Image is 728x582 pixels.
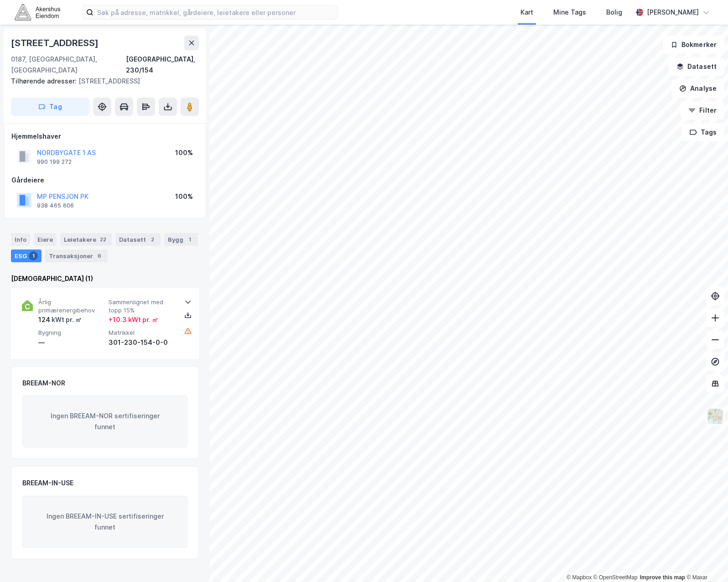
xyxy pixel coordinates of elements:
[682,123,724,141] button: Tags
[682,538,728,582] div: Kontrollprogram for chat
[567,574,592,581] a: Mapbox
[50,314,82,325] div: kWt pr. ㎡
[95,251,104,260] div: 6
[109,329,175,337] span: Matrikkel
[37,202,74,209] div: 938 465 606
[11,98,89,116] button: Tag
[38,337,105,348] div: —
[11,175,198,186] div: Gårdeiere
[11,233,30,246] div: Info
[109,314,158,325] div: + 10.3 kWt pr. ㎡
[164,233,198,246] div: Bygg
[520,7,533,18] div: Kart
[11,77,78,85] span: Tilhørende adresser:
[185,235,194,244] div: 1
[38,298,105,314] span: Årlig primærenergibehov
[15,4,60,20] img: akershus-eiendom-logo.9091f326c980b4bce74ccdd9f866810c.svg
[22,496,187,548] div: Ingen BREEAM-IN-USE sertifiseringer funnet
[175,191,193,202] div: 100%
[682,538,728,582] iframe: Chat Widget
[681,101,724,120] button: Filter
[647,7,699,18] div: [PERSON_NAME]
[606,7,622,18] div: Bolig
[669,57,724,76] button: Datasett
[11,54,126,76] div: 0187, [GEOGRAPHIC_DATA], [GEOGRAPHIC_DATA]
[22,478,73,488] div: BREEAM-IN-USE
[37,158,72,166] div: 990 199 272
[22,395,187,447] div: Ingen BREEAM-NOR sertifiseringer funnet
[94,5,337,19] input: Søk på adresse, matrikkel, gårdeiere, leietakere eller personer
[707,408,724,425] img: Z
[22,378,65,389] div: BREEAM-NOR
[11,76,192,87] div: [STREET_ADDRESS]
[11,249,42,262] div: ESG
[45,249,108,262] div: Transaksjoner
[126,54,199,76] div: [GEOGRAPHIC_DATA], 230/154
[553,7,586,18] div: Mine Tags
[38,329,105,337] span: Bygning
[175,147,193,158] div: 100%
[663,36,724,54] button: Bokmerker
[38,314,82,325] div: 124
[671,79,724,98] button: Analyse
[34,233,57,246] div: Eiere
[60,233,112,246] div: Leietakere
[640,574,685,581] a: Improve this map
[593,574,638,581] a: OpenStreetMap
[98,235,108,244] div: 22
[115,233,161,246] div: Datasett
[11,36,100,50] div: [STREET_ADDRESS]
[11,131,198,142] div: Hjemmelshaver
[109,298,175,314] span: Sammenlignet med topp 15%
[148,235,157,244] div: 2
[11,273,199,284] div: [DEMOGRAPHIC_DATA] (1)
[109,337,175,348] div: 301-230-154-0-0
[29,251,38,260] div: 1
